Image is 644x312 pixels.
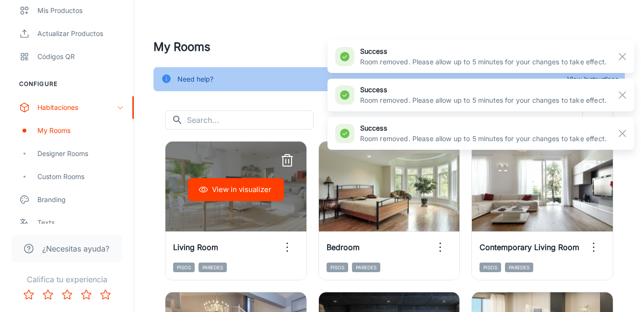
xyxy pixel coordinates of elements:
[37,51,124,62] div: Códigos QR
[360,46,607,57] h6: success
[42,243,109,254] span: ¿Necesitas ayuda?
[199,263,227,272] span: Paredes
[360,57,607,67] p: Room removed. Please allow up to 5 minutes for your changes to take effect.
[480,241,579,253] h6: Contemporary Living Room
[177,70,213,88] div: Need help?
[327,263,348,272] span: Pisos
[505,263,533,272] span: Paredes
[360,95,607,106] p: Room removed. Please allow up to 5 minutes for your changes to take effect.
[19,285,38,304] button: Rate 1 star
[188,178,284,201] button: View in visualizer
[480,263,501,272] span: Pisos
[77,285,96,304] button: Rate 4 star
[153,38,488,56] h4: My Rooms
[37,5,124,16] div: Mis productos
[360,133,607,144] p: Room removed. Please allow up to 5 minutes for your changes to take effect.
[37,125,124,136] div: My Rooms
[37,217,124,228] div: Texts
[37,194,124,205] div: Branding
[38,285,58,304] button: Rate 2 star
[37,28,124,39] div: Actualizar productos
[173,263,195,272] span: Pisos
[37,102,117,113] div: Habitaciones
[352,263,380,272] span: Paredes
[37,148,124,159] div: Designer Rooms
[58,285,77,304] button: Rate 3 star
[360,84,607,95] h6: success
[360,123,607,133] h6: success
[173,241,218,253] h6: Living Room
[8,274,126,285] p: Califica tu experiencia
[96,285,115,304] button: Rate 5 star
[187,110,314,130] input: Search...
[37,171,124,182] div: Custom Rooms
[327,241,360,253] h6: Bedroom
